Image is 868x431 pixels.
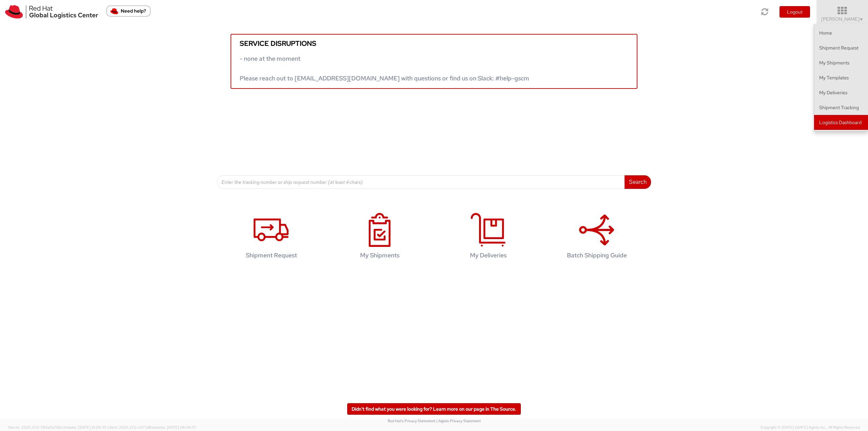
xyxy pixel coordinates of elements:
a: My Deliveries [437,206,539,269]
a: Shipment Tracking [814,100,868,115]
span: - none at the moment Please reach out to [EMAIL_ADDRESS][DOMAIN_NAME] with questions or find us o... [240,55,529,82]
h4: Batch Shipping Guide [553,252,640,259]
a: Logistics Dashboard [814,115,868,130]
a: My Deliveries [814,85,868,100]
button: Search [625,175,651,189]
a: Red Hat's Privacy Statement [388,418,435,423]
span: Client: 2025.21.0-c073d8a [107,425,196,430]
span: [PERSON_NAME] [821,16,864,22]
a: Batch Shipping Guide [546,206,648,269]
h4: My Deliveries [445,252,532,259]
input: Enter the tracking number or ship request number (at least 4 chars) [217,175,625,189]
span: master, [DATE] 08:04:37 [154,425,196,430]
a: My Shipments [814,55,868,70]
a: My Templates [814,70,868,85]
h4: My Shipments [336,252,423,259]
span: master, [DATE] 10:09:35 [65,425,106,430]
a: My Shipments [329,206,431,269]
h4: Shipment Request [228,252,315,259]
span: Copyright © [DATE]-[DATE] Agistix Inc., All Rights Reserved [761,425,860,430]
button: Need help? [106,5,151,17]
a: Didn't find what you were looking for? Learn more on our page in The Source. [347,403,521,415]
span: ▼ [860,17,864,22]
a: Service disruptions - none at the moment Please reach out to [EMAIL_ADDRESS][DOMAIN_NAME] with qu... [231,34,637,89]
a: Shipment Request [814,40,868,55]
button: Logout [780,6,810,18]
a: Shipment Request [220,206,322,269]
img: rh-logistics-00dfa346123c4ec078e1.svg [5,5,98,19]
h5: Service disruptions [240,40,628,47]
a: Home [814,25,868,40]
a: | Agistix Privacy Statement [436,418,481,423]
span: Server: 2025.21.0-769a9a7b8c3 [8,425,106,430]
